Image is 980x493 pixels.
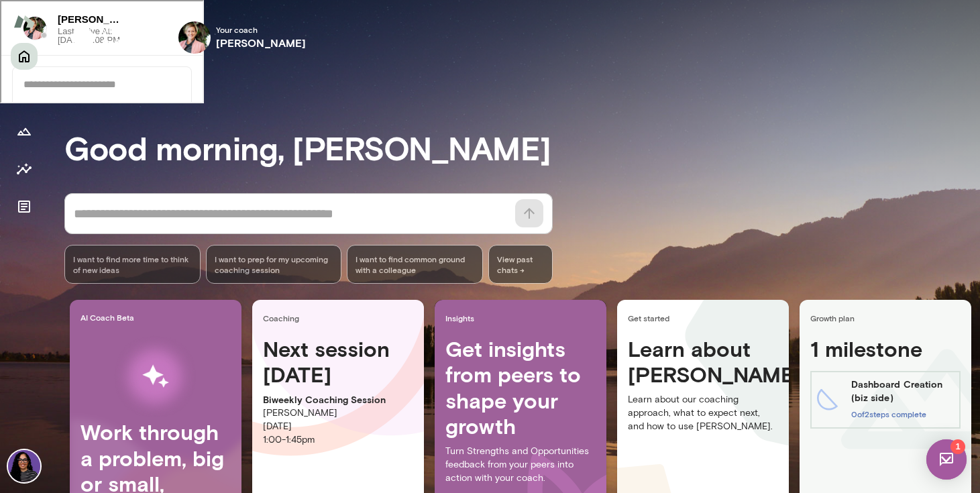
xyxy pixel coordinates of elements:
p: [DATE] [263,420,413,433]
button: Home [11,43,38,70]
p: Biweekly Coaching Session [263,393,413,406]
button: Sessions [11,80,38,107]
h6: Dashboard Creation (biz side) [851,378,954,404]
h4: Get insights from peers to shape your growth [445,336,596,439]
span: AI Coach Beta [80,312,236,323]
h3: Good morning, [PERSON_NAME] [64,129,980,166]
h6: [PERSON_NAME] [216,35,307,51]
button: Growth Plan [11,118,38,145]
p: 1:00 - 1:45pm [263,433,413,447]
h4: Learn about [PERSON_NAME] [628,336,778,388]
span: View past chats -> [488,245,553,284]
img: https://nyc3.digitaloceanspaces.com/mento-space/profiles/clh9ioyt2000y0qt2fz9sadub-1683301837827.png [21,15,46,39]
h4: 1 milestone [810,336,961,367]
button: Mindsetreflective [64,16,164,59]
span: Coaching [263,313,419,323]
p: Learn about our coaching approach, what to expect next, and how to use [PERSON_NAME]. [628,393,778,433]
img: mindset [70,24,97,51]
span: Get started [628,313,783,323]
span: Insights [445,313,601,323]
h6: [PERSON_NAME] [56,11,125,25]
span: I want to find more time to think of new ideas [73,254,192,275]
span: I want to prep for my upcoming coaching session [215,254,333,275]
img: Cassidy Edwards [8,450,40,482]
div: I want to find common ground with a colleague [347,245,483,284]
span: Mindset [102,24,153,35]
span: 0 of 2 steps complete [851,409,926,419]
img: AI Workflows [96,334,215,419]
h4: Next session [DATE] [263,336,413,388]
div: Kelly K. OliverYour coach[PERSON_NAME] [169,16,316,59]
div: I want to find more time to think of new ideas [64,245,201,284]
button: Insights [11,156,38,182]
span: Growth plan [810,313,966,323]
img: Mento [13,9,35,34]
span: Your coach [216,24,307,35]
img: Kelly K. Oliver [178,21,211,54]
p: [PERSON_NAME] [263,406,413,420]
p: Turn Strengths and Opportunities feedback from your peers into action with your coach. [445,445,596,485]
span: Last Active At: [DATE] 1:08 PM [56,25,125,43]
h6: reflective [102,35,153,51]
span: I want to find common ground with a colleague [356,254,474,275]
button: Documents [11,193,38,220]
div: I want to prep for my upcoming coaching session [206,245,342,284]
